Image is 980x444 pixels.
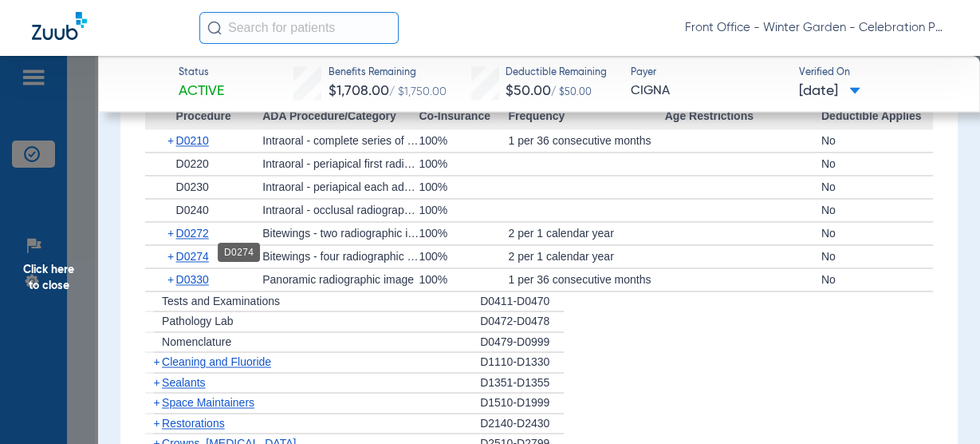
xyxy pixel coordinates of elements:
[506,84,551,98] span: $50.00
[508,222,664,244] div: 2 per 1 calendar year
[162,355,271,368] span: Cleaning and Fluoride
[176,250,209,263] span: D0274
[419,245,508,268] div: 100%
[154,355,160,368] span: +
[506,66,607,81] span: Deductible Remaining
[419,153,508,175] div: 100%
[419,176,508,198] div: 100%
[508,245,664,268] div: 2 per 1 calendar year
[262,222,419,244] div: Bitewings - two radiographic images
[262,104,419,129] span: ADA Procedure/Category
[631,81,785,101] span: CIGNA
[262,176,419,198] div: Intraoral - periapical each additional radiographic image
[179,81,224,101] span: Active
[176,157,209,170] span: D0220
[419,199,508,221] div: 100%
[821,129,933,152] div: No
[262,199,419,221] div: Intraoral - occlusal radiographic image
[821,222,933,244] div: No
[551,88,592,97] span: / $50.00
[154,376,160,389] span: +
[162,315,234,327] span: Pathology Lab
[480,352,564,373] div: D1110-D1330
[167,222,176,244] span: +
[665,104,821,129] span: Age Restrictions
[154,417,160,430] span: +
[32,12,87,40] img: Zuub Logo
[176,180,209,193] span: D0230
[162,295,280,307] span: Tests and Examinations
[821,245,933,268] div: No
[176,227,209,240] span: D0272
[821,104,933,129] span: Deductible Applies
[207,21,222,35] img: Search Icon
[218,243,260,262] div: D0274
[199,12,399,44] input: Search for patients
[167,268,176,291] span: +
[162,376,205,389] span: Sealants
[167,245,176,268] span: +
[685,20,948,36] span: Front Office - Winter Garden - Celebration Pediatric Dentistry
[176,204,209,216] span: D0240
[329,66,447,81] span: Benefits Remaining
[262,153,419,175] div: Intraoral - periapical first radiographic image
[480,332,564,353] div: D0479-D0999
[508,268,664,291] div: 1 per 36 consecutive months
[154,396,160,409] span: +
[480,414,564,434] div: D2140-D2430
[419,222,508,244] div: 100%
[821,268,933,291] div: No
[799,81,860,101] span: [DATE]
[821,199,933,221] div: No
[900,367,980,444] iframe: Chat Widget
[262,268,419,291] div: Panoramic radiographic image
[480,373,564,394] div: D1351-D1355
[176,273,209,286] span: D0330
[419,104,508,129] span: Co-Insurance
[162,417,225,430] span: Restorations
[179,66,224,81] span: Status
[176,134,209,147] span: D0210
[508,129,664,152] div: 1 per 36 consecutive months
[508,104,664,129] span: Frequency
[480,311,564,332] div: D0472-D0478
[162,335,231,348] span: Nomenclature
[167,129,176,152] span: +
[389,86,447,97] span: / $1,750.00
[821,176,933,198] div: No
[329,84,389,98] span: $1,708.00
[821,153,933,175] div: No
[480,291,564,312] div: D0411-D0470
[262,245,419,268] div: Bitewings - four radiographic images
[145,104,262,129] span: Procedure
[262,129,419,152] div: Intraoral - complete series of radiographic images
[480,393,564,414] div: D1510-D1999
[419,268,508,291] div: 100%
[631,66,785,81] span: Payer
[419,129,508,152] div: 100%
[799,66,954,81] span: Verified On
[162,396,254,409] span: Space Maintainers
